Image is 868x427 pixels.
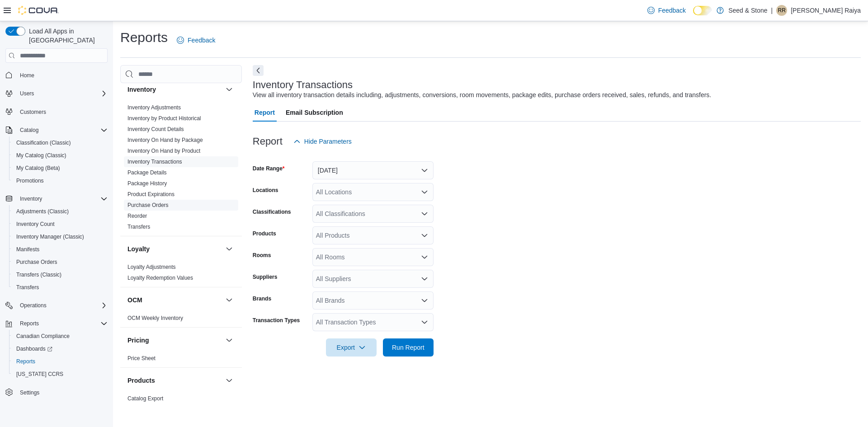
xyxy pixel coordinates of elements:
[693,6,712,15] input: Dark Mode
[253,230,276,237] label: Products
[331,338,371,357] span: Export
[16,284,39,291] span: Transfers
[127,115,201,122] a: Inventory by Product Historical
[2,87,111,100] button: Users
[127,148,200,154] a: Inventory On Hand by Product
[127,224,150,230] a: Transfers
[13,137,108,148] span: Classification (Classic)
[16,193,108,204] span: Inventory
[127,296,142,305] h3: OCM
[127,223,150,230] span: Transfers
[13,137,75,148] a: Classification (Classic)
[421,253,428,261] button: Open list of options
[127,159,182,165] a: Inventory Transactions
[9,243,111,256] button: Manifests
[253,90,711,100] div: View all inventory transaction details including, adjustments, conversions, room movements, packa...
[13,282,108,293] span: Transfers
[253,80,353,90] h3: Inventory Transactions
[224,295,235,305] button: OCM
[644,1,689,19] a: Feedback
[16,387,108,398] span: Settings
[5,65,108,422] nav: Complex example
[224,84,235,95] button: Inventory
[16,193,46,204] button: Inventory
[127,191,175,197] a: Product Expirations
[120,353,242,367] div: Pricing
[127,126,184,132] a: Inventory Count Details
[16,233,84,240] span: Inventory Manager (Classic)
[16,300,50,311] button: Operations
[127,376,155,385] h3: Products
[2,68,111,81] button: Home
[127,336,149,345] h3: Pricing
[120,393,242,418] div: Products
[127,395,163,402] span: Catalog Export
[778,5,786,16] span: RR
[13,343,108,354] span: Dashboards
[253,252,271,259] label: Rooms
[421,297,428,304] button: Open list of options
[127,137,203,143] a: Inventory On Hand by Package
[253,295,271,302] label: Brands
[13,343,56,354] a: Dashboards
[13,369,108,380] span: Washington CCRS
[13,163,108,174] span: My Catalog (Beta)
[127,336,222,345] button: Pricing
[127,212,147,220] span: Reorder
[127,169,167,176] span: Package Details
[392,343,425,352] span: Run Report
[127,136,203,144] span: Inventory On Hand by Package
[16,125,42,136] button: Catalog
[13,231,88,242] a: Inventory Manager (Classic)
[127,180,167,187] span: Package History
[224,335,235,346] button: Pricing
[20,90,34,97] span: Users
[20,320,39,327] span: Reports
[20,127,38,134] span: Catalog
[9,256,111,268] button: Purchase Orders
[286,103,343,122] span: Email Subscription
[2,192,111,205] button: Inventory
[253,273,278,281] label: Suppliers
[16,300,108,311] span: Operations
[2,299,111,312] button: Operations
[9,162,111,174] button: My Catalog (Beta)
[16,271,61,278] span: Transfers (Classic)
[421,188,428,196] button: Open list of options
[16,177,44,184] span: Promotions
[2,317,111,330] button: Reports
[13,206,108,217] span: Adjustments (Classic)
[127,315,183,321] a: OCM Weekly Inventory
[253,317,300,324] label: Transaction Types
[13,331,108,342] span: Canadian Compliance
[127,104,181,111] span: Inventory Adjustments
[13,150,108,161] span: My Catalog (Classic)
[127,85,222,94] button: Inventory
[16,387,43,398] a: Settings
[20,389,39,396] span: Settings
[127,213,147,219] a: Reorder
[127,180,167,187] a: Package History
[771,5,773,16] p: |
[127,126,184,133] span: Inventory Count Details
[13,150,70,161] a: My Catalog (Classic)
[127,85,156,94] h3: Inventory
[127,115,201,122] span: Inventory by Product Historical
[16,107,50,117] a: Customers
[127,191,175,198] span: Product Expirations
[304,137,352,146] span: Hide Parameters
[9,174,111,187] button: Promotions
[253,65,264,76] button: Next
[127,202,169,209] span: Purchase Orders
[253,187,278,194] label: Locations
[13,231,108,242] span: Inventory Manager (Classic)
[16,246,39,253] span: Manifests
[13,244,43,255] a: Manifests
[13,369,67,380] a: [US_STATE] CCRS
[9,205,111,218] button: Adjustments (Classic)
[16,106,108,117] span: Customers
[2,105,111,118] button: Customers
[127,355,156,361] a: Price Sheet
[16,371,63,378] span: [US_STATE] CCRS
[253,208,291,216] label: Classifications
